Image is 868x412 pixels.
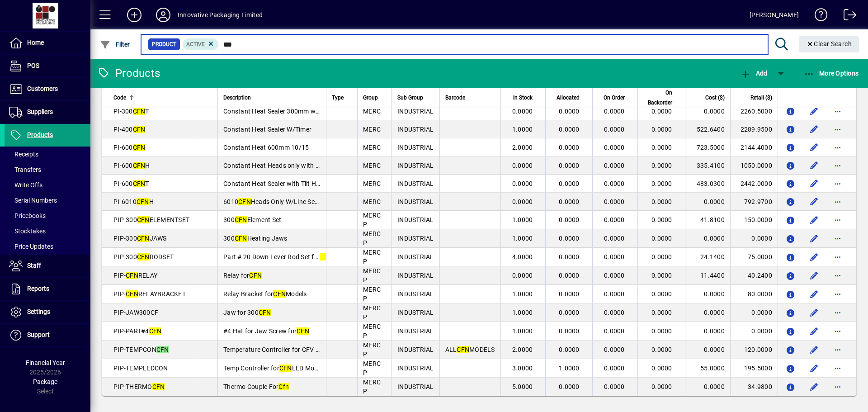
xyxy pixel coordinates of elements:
[363,304,381,321] span: MERC P
[807,122,821,137] button: Edit
[685,285,730,303] td: 0.0000
[830,268,845,283] button: More options
[9,227,46,235] span: Stocktakes
[5,208,90,223] a: Pricebooks
[137,216,150,223] em: CFN
[5,278,90,300] a: Reports
[9,197,57,204] span: Serial Numbers
[152,383,165,390] em: CFN
[512,198,533,205] span: 0.0000
[685,248,730,266] td: 24.1400
[397,144,434,151] span: INDUSTRIAL
[149,327,162,335] em: CFN
[604,180,625,187] span: 0.0000
[804,70,859,77] span: More Options
[113,327,161,335] span: PIP-PART#4
[133,126,146,133] em: CFN
[113,216,189,223] span: PIP-300 ELEMENTSET
[223,144,309,151] span: Constant Heat 600mm 10/15
[445,93,495,103] div: Barcode
[113,198,154,205] span: PI-6010 H
[830,140,845,155] button: More options
[830,122,845,137] button: More options
[604,162,625,169] span: 0.0000
[397,383,434,390] span: INDUSTRIAL
[152,40,176,49] span: Product
[113,93,189,103] div: Code
[27,308,50,315] span: Settings
[730,193,778,211] td: 792.9700
[807,213,821,227] button: Edit
[5,223,90,239] a: Stocktakes
[363,198,381,205] span: MERC
[643,88,672,108] span: On Backorder
[598,93,633,103] div: On Order
[604,216,625,223] span: 0.0000
[685,156,730,175] td: 335.4100
[27,39,44,46] span: Home
[332,93,352,103] div: Type
[830,231,845,246] button: More options
[113,272,157,279] span: PIP- RELAY
[5,255,90,277] a: Staff
[120,7,149,23] button: Add
[604,290,625,298] span: 0.0000
[604,93,625,103] span: On Order
[807,268,821,283] button: Edit
[223,108,350,115] span: Constant Heat Sealer 300mm with Tilt Head
[223,365,323,372] span: Temp Controller for LED Model
[807,194,821,209] button: Edit
[363,379,381,395] span: MERC P
[27,262,41,269] span: Staff
[5,78,90,100] a: Customers
[33,378,57,385] span: Package
[559,108,580,115] span: 0.0000
[363,360,381,376] span: MERC P
[397,93,423,103] span: Sub Group
[750,93,772,103] span: Retail ($)
[363,249,381,265] span: MERC P
[98,36,132,52] button: Filter
[830,213,845,227] button: More options
[27,331,50,338] span: Support
[397,327,434,335] span: INDUSTRIAL
[113,383,165,390] span: PIP-THERMO
[559,253,580,260] span: 0.0000
[830,305,845,320] button: More options
[559,235,580,242] span: 0.0000
[730,156,778,175] td: 1050.0000
[740,70,767,77] span: Add
[506,93,541,103] div: In Stock
[512,309,533,316] span: 1.0000
[685,175,730,193] td: 483.0300
[685,341,730,359] td: 0.0000
[512,253,533,260] span: 4.0000
[807,140,821,155] button: Edit
[685,303,730,322] td: 0.0000
[559,327,580,335] span: 0.0000
[512,180,533,187] span: 0.0000
[807,176,821,191] button: Edit
[651,346,672,353] span: 0.0000
[830,324,845,338] button: More options
[397,126,434,133] span: INDUSTRIAL
[730,138,778,156] td: 2144.4000
[651,272,672,279] span: 0.0000
[149,7,178,23] button: Profile
[133,108,146,115] em: CFN
[9,212,46,219] span: Pricebooks
[259,309,271,316] em: CFN
[651,108,672,115] span: 0.0000
[685,229,730,248] td: 0.0000
[651,126,672,133] span: 0.0000
[685,211,730,229] td: 41.8100
[113,290,186,298] span: PIP- RELAYBRACKET
[830,104,845,118] button: More options
[183,38,219,50] mat-chip: Activation Status: Active
[730,211,778,229] td: 150.0000
[113,365,168,372] span: PIP-TEMPLEDCON
[830,194,845,209] button: More options
[685,322,730,341] td: 0.0000
[807,305,821,320] button: Edit
[457,346,469,353] em: CFN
